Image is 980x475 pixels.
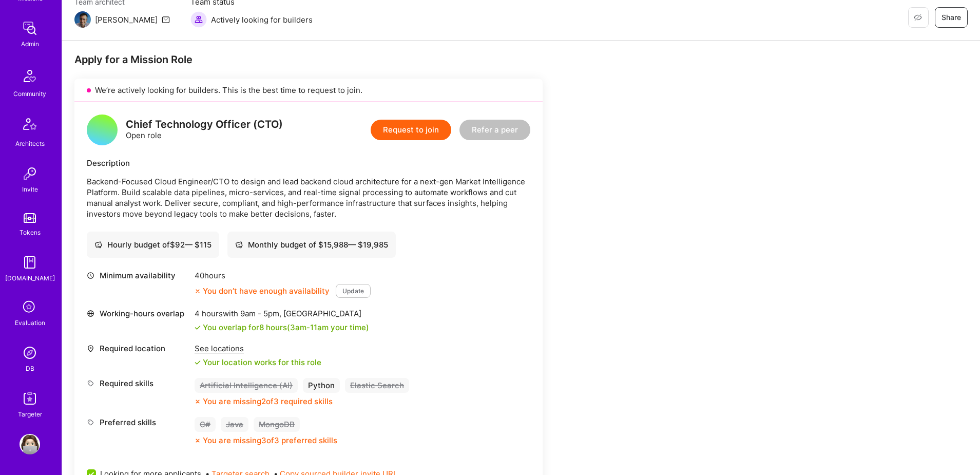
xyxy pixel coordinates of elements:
div: Minimum availability [87,270,189,281]
div: [PERSON_NAME] [95,14,158,25]
i: icon EyeClosed [914,13,922,22]
img: Admin Search [20,343,40,363]
div: Tokens [20,227,41,238]
div: Targeter [18,409,42,420]
div: Working-hours overlap [87,308,189,319]
button: Update [336,284,371,298]
div: Evaluation [15,317,45,328]
i: icon Check [195,359,201,366]
i: icon CloseOrange [195,438,201,444]
button: Request to join [371,120,451,140]
i: icon Tag [87,419,94,426]
div: Open role [126,119,283,141]
div: Apply for a Mission Role [74,53,543,66]
div: 4 hours with [GEOGRAPHIC_DATA] [195,308,369,319]
span: Actively looking for builders [211,14,313,25]
div: Community [13,88,46,99]
p: Backend-Focused Cloud Engineer/CTO to design and lead backend cloud architecture for a next-gen M... [87,176,530,219]
div: Your location works for this role [195,357,321,368]
div: You are missing 3 of 3 preferred skills [203,435,337,446]
div: 40 hours [195,270,371,281]
div: MongoDB [254,417,300,432]
img: Actively looking for builders [190,11,207,28]
div: Artificial Intelligence (AI) [195,378,298,393]
span: 9am - 5pm , [238,309,283,318]
span: 3am - 11am [290,322,329,332]
i: icon World [87,310,94,317]
div: DB [26,363,34,374]
i: icon Clock [87,272,94,279]
i: icon Cash [235,241,243,249]
div: You don’t have enough availability [195,286,330,296]
img: Team Architect [74,11,91,28]
button: Share [935,7,968,28]
div: Required skills [87,378,189,389]
img: Invite [20,163,40,184]
div: You are missing 2 of 3 required skills [203,396,333,407]
span: Share [941,12,961,23]
div: Invite [22,184,38,195]
img: admin teamwork [20,18,40,39]
i: icon Cash [94,241,102,249]
div: Hourly budget of $ 92 — $ 115 [94,239,212,250]
div: Monthly budget of $ 15,988 — $ 19,985 [235,239,388,250]
i: icon Check [195,325,201,331]
i: icon Mail [162,15,170,24]
div: See locations [195,343,321,354]
img: guide book [20,252,40,273]
div: C# [195,417,216,432]
img: Skill Targeter [20,388,40,409]
i: icon Tag [87,379,94,387]
i: icon CloseOrange [195,398,201,405]
div: You overlap for 8 hours ( your time) [203,322,369,333]
div: Python [303,378,340,393]
div: Admin [21,39,39,49]
div: Elastic Search [345,378,409,393]
div: Description [87,158,530,168]
div: Architects [15,138,45,149]
img: User Avatar [20,434,40,454]
div: Java [221,417,248,432]
img: Architects [17,113,42,138]
div: Chief Technology Officer (CTO) [126,119,283,130]
img: Community [17,64,42,88]
i: icon Location [87,345,94,352]
div: Required location [87,343,189,354]
div: We’re actively looking for builders. This is the best time to request to join. [74,79,543,102]
div: [DOMAIN_NAME] [5,273,55,283]
i: icon SelectionTeam [20,298,40,317]
button: Refer a peer [459,120,530,140]
img: tokens [24,213,36,223]
a: User Avatar [17,434,43,454]
div: Preferred skills [87,417,189,428]
i: icon CloseOrange [195,288,201,294]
